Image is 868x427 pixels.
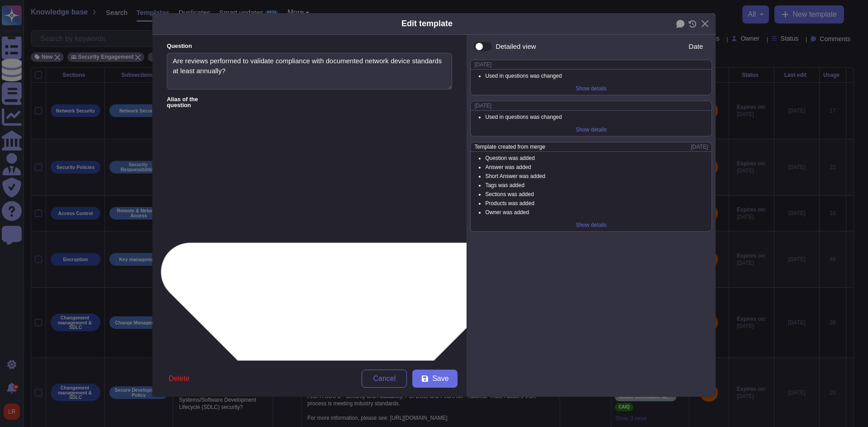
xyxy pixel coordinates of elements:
li: Short Answer was added [485,174,708,179]
li: Owner was added [485,210,708,215]
li: Used in questions was changed [485,114,708,120]
textarea: Are reviews performed to validate compliance with documented network device standards at least an... [167,53,452,90]
div: Show details [572,82,610,95]
li: Sections was added [485,192,708,197]
li: Tags was added [485,183,708,188]
div: Show details [572,219,610,231]
li: Products was added [485,201,708,206]
button: Close [698,17,712,31]
div: Date [687,43,703,50]
span: [DATE] [474,62,491,67]
span: Delete [169,375,189,382]
div: Edit template [401,18,453,30]
li: Question was added [485,155,708,161]
span: [DATE] [691,144,708,150]
li: Used in questions was changed [485,73,708,79]
span: [DATE] [474,103,491,108]
button: Cancel [362,370,407,388]
div: Show details [572,123,610,136]
label: Question [167,43,452,49]
span: Save [432,375,448,382]
span: Cancel [373,375,396,382]
li: Answer was added [485,164,708,170]
span: Template created from merge [474,144,545,150]
button: Save [412,370,458,388]
button: Delete [161,370,197,388]
div: Detailed view [495,43,536,50]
